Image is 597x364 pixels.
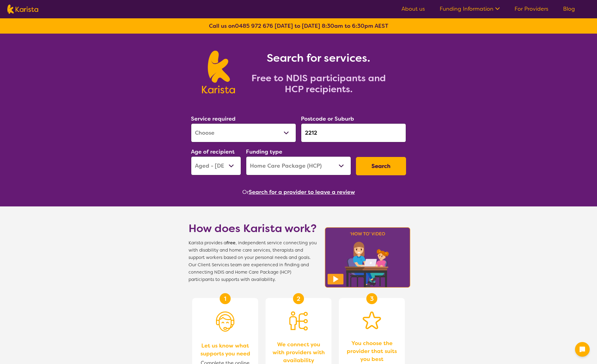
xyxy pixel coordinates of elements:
div: 2 [293,293,304,304]
img: Star icon [363,311,381,329]
div: 3 [366,293,377,304]
span: You choose the provider that suits you best [345,339,399,363]
label: Service required [191,115,236,122]
img: Person with headset icon [216,311,234,332]
h1: How does Karista work? [189,221,317,236]
label: Age of recipient [191,148,235,155]
button: Search [356,157,406,175]
input: Type [301,123,406,142]
span: Or [242,187,249,197]
a: About us [401,5,425,13]
b: Call us on [DATE] to [DATE] 8:30am to 6:30pm AEST [209,22,388,30]
img: Karista logo [202,51,235,93]
img: Person being matched to services icon [289,311,308,330]
h2: Free to NDIS participants and HCP recipients. [242,73,395,95]
label: Funding type [246,148,282,155]
span: Let us know what supports you need [198,342,252,358]
a: Blog [563,5,575,13]
button: Search for a provider to leave a review [249,187,355,197]
label: Postcode or Suburb [301,115,354,122]
a: 0485 972 676 [235,22,273,30]
img: Karista logo [7,5,38,14]
span: Karista provides a , independent service connecting you with disability and home care services, t... [189,239,317,283]
div: 1 [220,293,231,304]
h1: Search for services. [242,51,395,65]
a: For Providers [515,5,548,13]
b: free [226,240,236,246]
img: Karista video [323,225,412,289]
a: Funding Information [440,5,500,13]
